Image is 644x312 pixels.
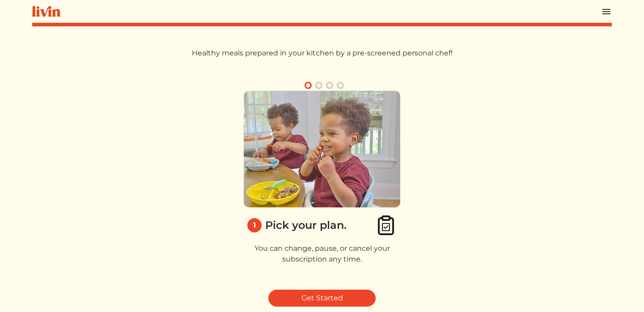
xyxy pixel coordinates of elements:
div: Pick your plan. [265,217,347,233]
p: You can change, pause, or cancel your subscription any time. [244,243,400,265]
img: 1_pick_plan-58eb60cc534f7a7539062c92543540e51162102f37796608976bb4e513d204c1.png [244,91,400,207]
img: clipboard_check-4e1afea9aecc1d71a83bd71232cd3fbb8e4b41c90a1eb376bae1e516b9241f3c.svg [375,215,397,236]
p: Healthy meals prepared in your kitchen by a pre-screened personal chef! [177,48,467,59]
img: menu_hamburger-cb6d353cf0ecd9f46ceae1c99ecbeb4a00e71ca567a856bd81f57e9d8c17bb26.svg [601,6,612,17]
div: 1 [247,218,262,232]
img: livin-logo-a0d97d1a881af30f6274990eb6222085a2533c92bbd1e4f22c21b4f0d0e3210c.svg [32,6,60,17]
a: Get Started [268,290,376,307]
